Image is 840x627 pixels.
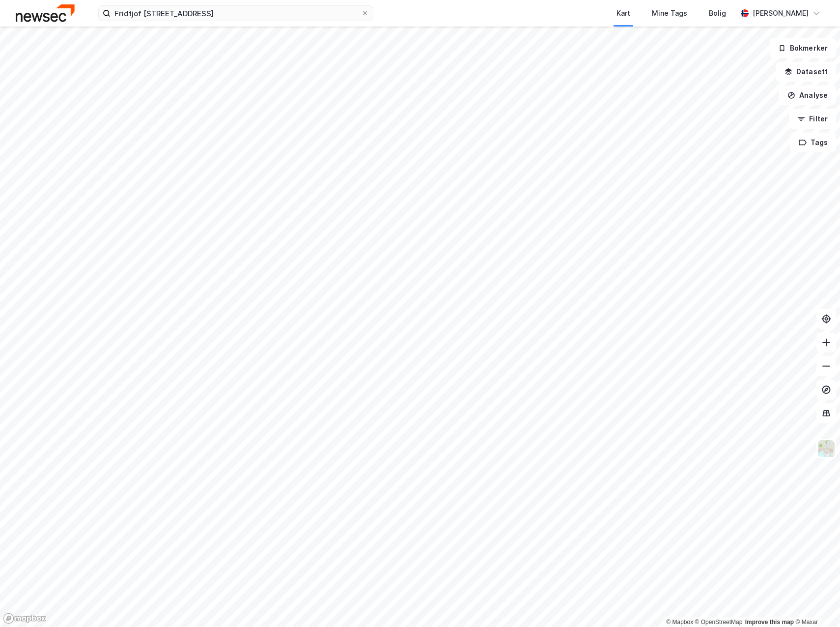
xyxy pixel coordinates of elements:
[817,439,836,458] img: Z
[753,7,809,19] div: [PERSON_NAME]
[779,85,836,105] button: Analyse
[770,38,836,58] button: Bokmerker
[666,619,693,626] a: Mapbox
[3,613,46,624] a: Mapbox homepage
[791,580,840,627] div: Kontrollprogram for chat
[16,4,75,22] img: newsec-logo.f6e21ccffca1b3a03d2d.png
[616,7,630,19] div: Kart
[695,619,743,626] a: OpenStreetMap
[111,6,361,21] input: Søk på adresse, matrikkel, gårdeiere, leietakere eller personer
[791,580,840,627] iframe: Chat Widget
[652,7,687,19] div: Mine Tags
[709,7,726,19] div: Bolig
[776,62,836,82] button: Datasett
[790,133,836,152] button: Tags
[789,109,836,129] button: Filter
[745,619,794,626] a: Improve this map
